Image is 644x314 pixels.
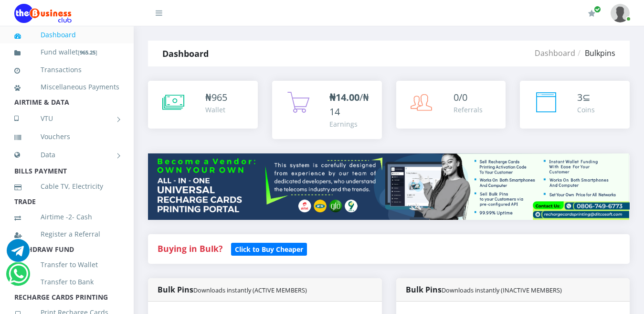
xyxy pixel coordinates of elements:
[231,243,307,254] a: Click to Buy Cheaper
[611,4,630,22] img: User
[148,81,258,129] a: ₦965 Wallet
[577,105,595,115] div: Coins
[329,119,372,129] div: Earnings
[148,153,630,219] img: multitenant_rcp.png
[442,286,562,294] small: Downloads instantly (INACTIVE MEMBERS)
[396,81,506,129] a: 0/0 Referrals
[272,81,382,139] a: ₦14.00/₦14 Earnings
[205,90,227,105] div: ₦
[7,246,30,262] a: Chat for support
[14,4,72,23] img: Logo
[454,105,483,115] div: Referrals
[588,10,595,17] i: Renew/Upgrade Subscription
[14,126,119,148] a: Vouchers
[9,270,28,285] a: Chat for support
[535,48,575,58] a: Dashboard
[577,90,595,105] div: ⊆
[211,91,227,104] span: 965
[14,41,119,64] a: Fund wallet[965.25]
[14,59,119,81] a: Transactions
[14,107,119,130] a: VTU
[575,47,615,59] li: Bulkpins
[158,284,307,295] strong: Bulk Pins
[329,91,359,104] b: ₦14.00
[577,91,582,104] span: 3
[158,243,222,254] strong: Buying in Bulk?
[162,48,209,59] strong: Dashboard
[14,175,119,197] a: Cable TV, Electricity
[406,284,562,295] strong: Bulk Pins
[193,286,307,294] small: Downloads instantly (ACTIVE MEMBERS)
[14,24,119,46] a: Dashboard
[454,91,467,104] span: 0/0
[14,76,119,98] a: Miscellaneous Payments
[78,49,97,56] small: [ ]
[14,271,119,293] a: Transfer to Bank
[329,91,369,118] span: /₦14
[80,49,95,56] b: 965.25
[14,206,119,228] a: Airtime -2- Cash
[235,245,303,254] b: Click to Buy Cheaper
[14,143,119,167] a: Data
[14,254,119,276] a: Transfer to Wallet
[594,6,601,13] span: Renew/Upgrade Subscription
[205,105,227,115] div: Wallet
[14,223,119,245] a: Register a Referral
